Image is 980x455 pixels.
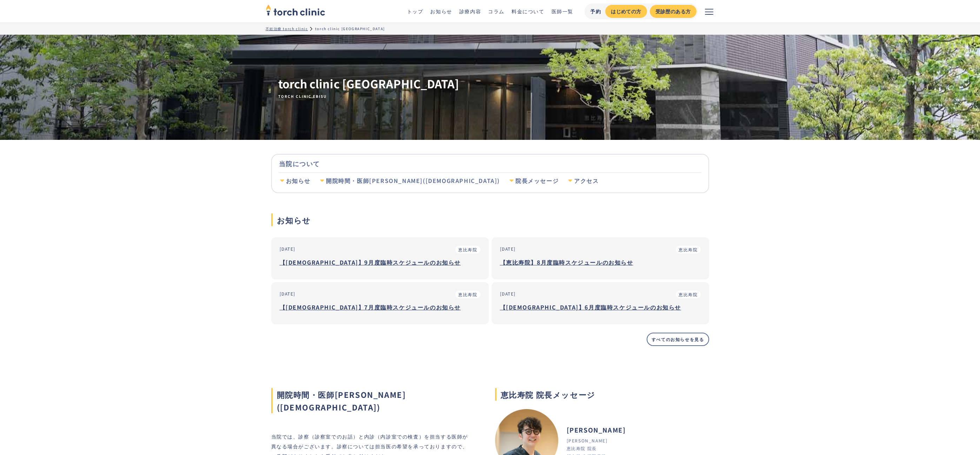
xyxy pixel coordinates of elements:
a: [DATE]恵比寿院【[DEMOGRAPHIC_DATA]】9月度臨時スケジュールのお知らせ [271,237,489,279]
div: 院長メッセージ [515,177,559,185]
a: 開院時間・医師[PERSON_NAME]([DEMOGRAPHIC_DATA]) [319,173,500,189]
a: home [266,5,325,18]
div: 当院について [279,155,701,172]
a: [DATE]恵比寿院【恵比寿院】8月度臨時スケジュールのお知らせ [492,237,709,279]
div: 受診歴のある方 [655,8,691,15]
div: torch clinic [GEOGRAPHIC_DATA] [315,26,385,31]
a: トップ [407,8,424,15]
h1: torch clinic [GEOGRAPHIC_DATA] [278,76,459,99]
img: torch clinic [266,2,325,18]
div: [PERSON_NAME] [567,437,608,444]
div: [DATE] [280,246,296,252]
a: 診療内容 [459,8,481,15]
h3: 【[DEMOGRAPHIC_DATA]】7月度臨時スケジュールのお知らせ [280,302,480,312]
a: 受診歴のある方 [650,5,696,18]
strong: [PERSON_NAME] [567,425,626,434]
div: 恵比寿院 [679,246,698,253]
a: お知らせ [430,8,452,15]
h3: 【[DEMOGRAPHIC_DATA]】9月度臨時スケジュールのお知らせ [280,257,480,267]
a: すべてのお知らせを見る [647,333,709,346]
a: 料金について [512,8,545,15]
div: 予約 [590,8,601,15]
div: はじめての方 [611,8,641,15]
h3: 【[DEMOGRAPHIC_DATA]】6月度臨時スケジュールのお知らせ [500,302,701,312]
a: 医師一覧 [552,8,573,15]
div: アクセス [574,177,599,185]
div: 恵比寿院 [458,246,477,253]
div: [DATE] [280,291,296,297]
div: 恵比寿院 院長 [567,445,597,451]
a: [DATE]恵比寿院【[DEMOGRAPHIC_DATA]】7月度臨時スケジュールのお知らせ [271,282,489,324]
a: お知らせ [279,173,311,189]
a: コラム [488,8,505,15]
h3: 【恵比寿院】8月度臨時スケジュールのお知らせ [500,257,701,267]
a: [DATE]恵比寿院【[DEMOGRAPHIC_DATA]】6月度臨時スケジュールのお知らせ [492,282,709,324]
div: 恵比寿院 [458,291,477,298]
h2: お知らせ [271,213,709,226]
h2: 開院時間・医師[PERSON_NAME]([DEMOGRAPHIC_DATA]) [271,388,473,413]
div: 開院時間・医師[PERSON_NAME]([DEMOGRAPHIC_DATA]) [326,177,500,185]
div: [DATE] [500,246,516,252]
a: アクセス [567,173,599,189]
div: 恵比寿院 [679,291,698,298]
a: 院長メッセージ [508,173,559,189]
span: TORCH CLINIC EBISU [278,94,459,99]
h2: 恵比寿院 院長メッセージ [495,388,696,401]
a: はじめての方 [605,5,647,18]
div: [DATE] [500,291,516,297]
a: 不妊治療 torch clinic [266,26,308,31]
div: お知らせ [286,177,311,185]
